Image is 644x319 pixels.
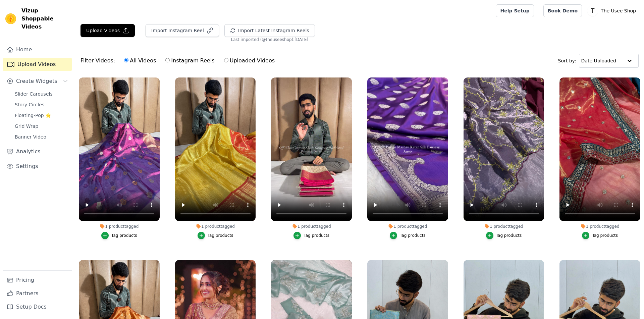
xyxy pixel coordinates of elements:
button: T The Usee Shop [587,5,639,17]
button: Import Latest Instagram Reels [224,24,315,37]
text: T [591,7,595,14]
a: Settings [3,160,72,173]
button: Tag products [293,232,329,239]
label: Instagram Reels [165,56,215,65]
a: Floating-Pop ⭐ [11,111,72,120]
button: Tag products [390,232,426,239]
button: Tag products [582,232,618,239]
p: The Usee Shop [598,5,639,17]
div: Filter Videos: [80,53,278,68]
a: Analytics [3,145,72,158]
a: Banner Video [11,132,72,142]
button: Tag products [101,232,137,239]
a: Home [3,43,72,56]
a: Setup Docs [3,300,72,314]
span: Banner Video [15,134,46,140]
a: Book Demo [543,4,582,17]
div: Tag products [400,233,426,238]
div: 1 product tagged [464,224,544,229]
a: Pricing [3,273,72,287]
label: All Videos [124,56,156,65]
span: Last imported (@ theuseeshop ): [DATE] [231,37,308,42]
span: Floating-Pop ⭐ [15,112,51,119]
button: Upload Videos [80,24,135,37]
a: Grid Wrap [11,121,72,131]
div: Tag products [592,233,618,238]
span: Story Circles [15,101,44,108]
a: Story Circles [11,100,72,109]
input: Uploaded Videos [224,58,228,62]
div: Tag products [304,233,329,238]
div: 1 product tagged [175,224,256,229]
label: Uploaded Videos [224,56,275,65]
div: Tag products [111,233,137,238]
a: Slider Carousels [11,89,72,99]
img: Vizup [5,13,16,24]
span: Vizup Shoppable Videos [21,7,69,31]
div: Tag products [208,233,233,238]
span: Create Widgets [16,77,57,85]
input: Instagram Reels [165,58,170,62]
button: Create Widgets [3,74,72,88]
a: Partners [3,287,72,300]
span: Grid Wrap [15,123,38,129]
div: 1 product tagged [79,224,160,229]
button: Import Instagram Reel [146,24,219,37]
div: 1 product tagged [367,224,448,229]
div: Tag products [496,233,522,238]
input: All Videos [124,58,128,62]
span: Slider Carousels [15,91,53,97]
button: Tag products [198,232,233,239]
button: Tag products [486,232,522,239]
a: Help Setup [496,4,534,17]
div: 1 product tagged [559,224,640,229]
div: 1 product tagged [271,224,352,229]
a: Upload Videos [3,58,72,71]
div: Sort by: [558,54,639,68]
